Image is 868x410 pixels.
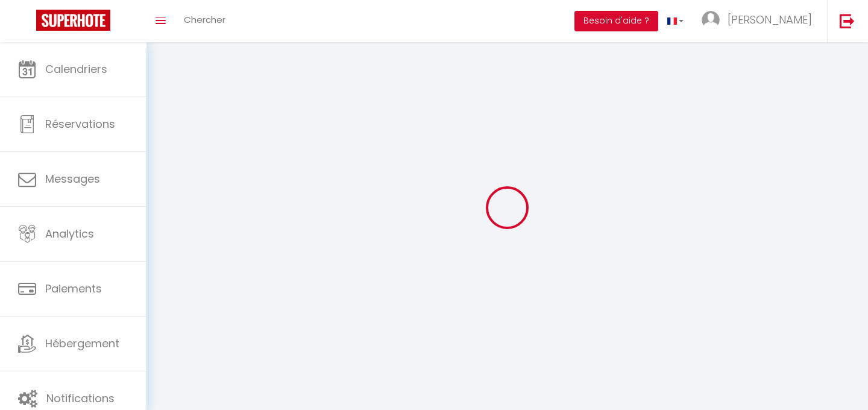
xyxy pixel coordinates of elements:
[45,116,115,131] span: Réservations
[45,61,107,77] span: Calendriers
[45,171,100,186] span: Messages
[45,281,102,296] span: Paiements
[10,5,46,41] button: Ouvrir le widget de chat LiveChat
[702,11,720,29] img: ...
[840,13,855,28] img: logout
[36,10,110,31] img: Super Booking
[45,336,119,351] span: Hébergement
[184,13,225,26] span: Chercher
[45,226,94,241] span: Analytics
[728,12,812,27] span: [PERSON_NAME]
[46,391,115,406] span: Notifications
[574,11,658,31] button: Besoin d'aide ?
